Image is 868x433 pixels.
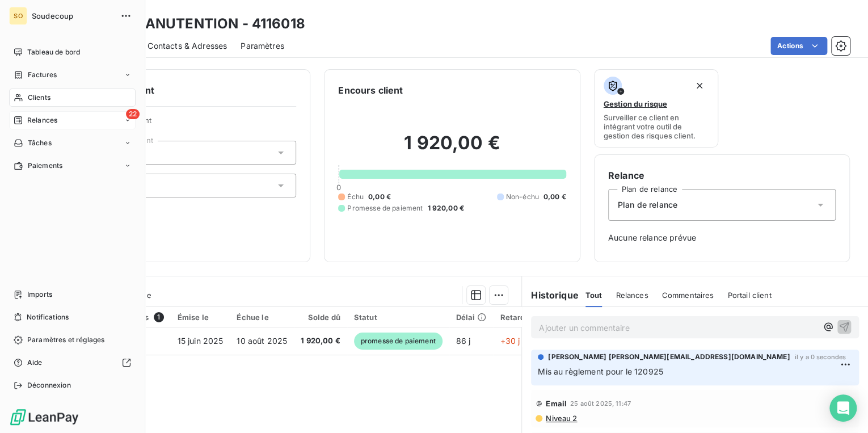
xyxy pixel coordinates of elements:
span: Imports [27,289,52,300]
span: 10 août 2025 [237,336,287,346]
span: Surveiller ce client en intégrant votre outil de gestion des risques client. [604,113,709,140]
button: Gestion du risqueSurveiller ce client en intégrant votre outil de gestion des risques client. [594,69,719,148]
span: Plan de relance [618,199,677,211]
div: Échue le [237,313,287,322]
span: Échu [347,192,364,202]
span: 1 [154,312,164,322]
a: Aide [9,354,136,372]
span: Paramètres [241,40,284,52]
div: Retard [500,313,536,322]
span: Paiements [28,161,62,171]
span: il y a 0 secondes [794,354,846,360]
span: +30 j [500,336,520,346]
span: 25 août 2025, 11:47 [570,400,631,407]
span: Soudecoup [32,11,113,20]
span: Email [546,399,567,408]
h3: G2A MANUTENTION - 4116018 [100,14,305,34]
span: Relances [27,115,57,125]
img: Logo LeanPay [9,408,79,426]
span: 1 920,00 € [427,203,464,213]
span: 0,00 € [368,192,391,202]
span: Factures [28,70,57,80]
span: Clients [28,93,50,103]
span: Aucune relance prévue [608,232,836,243]
div: Open Intercom Messenger [829,394,857,422]
span: 86 j [456,336,471,346]
span: Aide [27,358,43,368]
h6: Informations client [69,83,296,97]
span: promesse de paiement [354,333,443,350]
span: Tableau de bord [27,47,80,57]
span: Tout [585,291,602,300]
span: Propriétés Client [91,116,296,132]
span: Contacts & Adresses [148,40,227,52]
span: [PERSON_NAME] [PERSON_NAME][EMAIL_ADDRESS][DOMAIN_NAME] [548,352,790,362]
span: 0 [336,183,341,192]
h2: 1 920,00 € [338,132,566,166]
span: Portail client [727,291,771,300]
span: 0,00 € [543,192,566,202]
span: 22 [126,109,140,119]
span: Déconnexion [27,380,71,390]
button: Actions [770,37,827,55]
div: Solde dû [301,313,340,322]
span: Paramètres et réglages [27,335,104,345]
div: Émise le [178,313,224,322]
span: Commentaires [661,291,714,300]
span: 1 920,00 € [301,335,340,347]
span: Notifications [27,312,69,322]
span: Tâches [28,138,52,148]
div: Délai [456,313,487,322]
h6: Encours client [338,83,403,97]
span: Gestion du risque [604,99,667,108]
span: Niveau 2 [545,414,577,423]
span: Relances [616,291,648,300]
h6: Relance [608,169,836,182]
h6: Historique [522,288,579,302]
span: Non-échu [506,192,539,202]
span: 15 juin 2025 [178,336,224,346]
div: Statut [354,313,443,322]
span: Promesse de paiement [347,203,423,213]
div: SO [9,7,27,25]
span: Mis au règlement pour le 120925 [538,367,663,376]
